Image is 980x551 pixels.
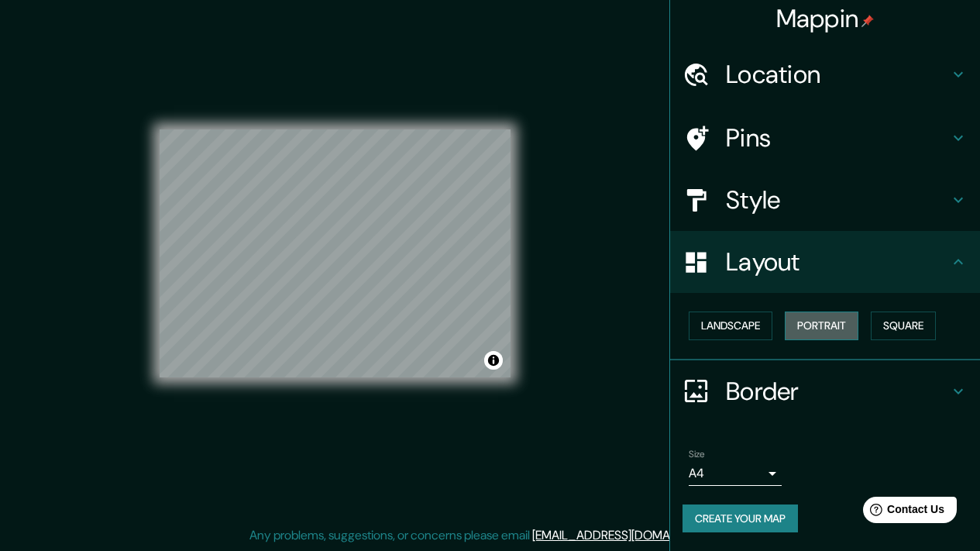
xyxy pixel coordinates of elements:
[726,59,949,90] h4: Location
[484,351,503,370] button: Toggle attribution
[160,129,511,377] canvas: Map
[861,15,874,27] img: pin-icon.png
[785,312,858,340] button: Portrait
[683,505,798,533] button: Create your map
[670,231,980,293] div: Layout
[726,122,949,153] h4: Pins
[670,107,980,169] div: Pins
[726,376,949,407] h4: Border
[689,312,772,340] button: Landscape
[689,447,705,460] label: Size
[532,527,724,543] a: [EMAIL_ADDRESS][DOMAIN_NAME]
[871,312,936,340] button: Square
[842,491,963,534] iframe: Help widget launcher
[689,461,782,486] div: A4
[670,360,980,422] div: Border
[249,526,726,545] p: Any problems, suggestions, or concerns please email .
[670,43,980,105] div: Location
[726,184,949,215] h4: Style
[726,246,949,277] h4: Layout
[670,169,980,231] div: Style
[776,3,875,34] h4: Mappin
